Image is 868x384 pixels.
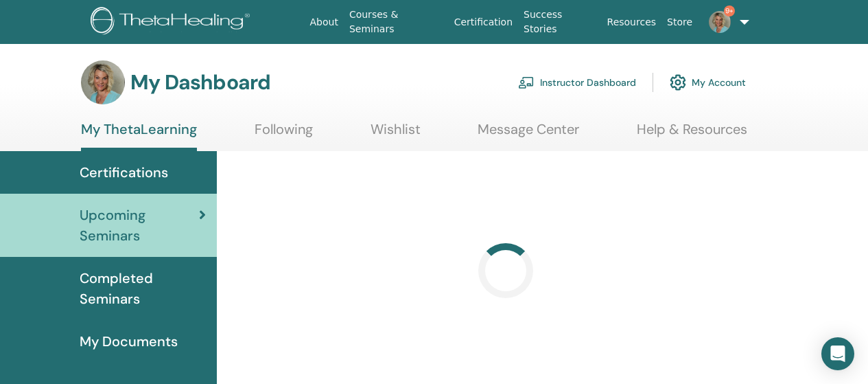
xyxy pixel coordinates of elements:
[670,71,686,94] img: cog.svg
[661,10,698,35] a: Store
[670,67,746,98] a: My Account
[518,2,601,42] a: Success Stories
[709,11,731,33] img: default.jpg
[80,268,206,309] span: Completed Seminars
[518,76,535,89] img: chalkboard-teacher.svg
[80,205,199,246] span: Upcoming Seminars
[255,121,313,148] a: Following
[305,10,344,35] a: About
[371,121,421,148] a: Wishlist
[80,162,168,183] span: Certifications
[81,60,125,104] img: default.jpg
[602,10,662,35] a: Resources
[344,2,449,42] a: Courses & Seminars
[518,67,636,98] a: Instructor Dashboard
[91,7,255,38] img: logo.png
[130,70,270,95] h3: My Dashboard
[449,10,518,35] a: Certification
[724,5,735,16] span: 9+
[478,121,579,148] a: Message Center
[80,331,178,352] span: My Documents
[81,121,197,151] a: My ThetaLearning
[637,121,747,148] a: Help & Resources
[821,337,854,370] div: Open Intercom Messenger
